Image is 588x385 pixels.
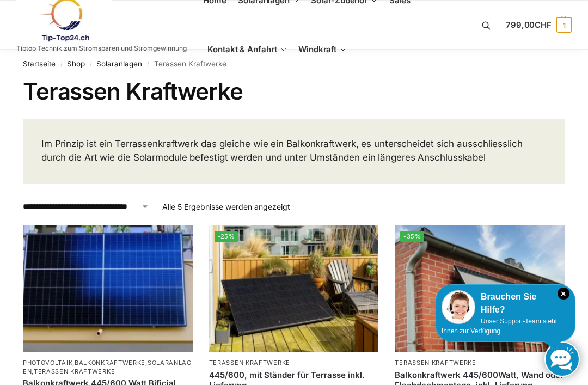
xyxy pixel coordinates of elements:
p: Im Prinzip ist ein Terrassenkraftwerk das gleiche wie ein Balkonkraftwerk, es unterscheidet sich ... [41,137,547,165]
a: Kontakt & Anfahrt [203,25,291,74]
a: 799,00CHF 1 [506,9,572,41]
a: -25%Solar Panel im edlen Schwarz mit Ständer [209,225,379,353]
a: -35%Wandbefestigung Solarmodul [395,225,565,353]
a: Windkraft [294,25,351,74]
img: Solar Panel im edlen Schwarz mit Ständer [209,225,379,353]
div: Brauchen Sie Hilfe? [442,290,569,316]
i: Schließen [558,288,569,300]
a: Terassen Kraftwerke [209,359,290,366]
a: Solaranlagen [23,359,192,375]
p: Alle 5 Ergebnisse werden angezeigt [162,201,290,212]
span: / [85,60,96,69]
span: Kontakt & Anfahrt [207,44,277,54]
a: Photovoltaik [23,359,72,366]
h1: Terassen Kraftwerke [23,78,565,105]
a: Shop [67,59,85,68]
span: Windkraft [298,44,336,54]
span: / [56,60,67,69]
img: Customer service [442,290,475,324]
a: Terassen Kraftwerke [34,368,115,375]
span: Unser Support-Team steht Ihnen zur Verfügung [442,317,557,335]
span: 799,00 [506,20,552,30]
img: Wandbefestigung Solarmodul [395,225,565,353]
a: Terassen Kraftwerke [395,359,476,366]
span: 1 [556,17,572,33]
p: , , , [23,359,193,376]
span: CHF [535,20,552,30]
a: Solaranlagen [96,59,142,68]
span: / [142,60,154,69]
nav: Breadcrumb [23,50,565,78]
a: Startseite [23,59,56,68]
select: Shop-Reihenfolge [23,201,149,212]
p: Tiptop Technik zum Stromsparen und Stromgewinnung [16,45,187,52]
img: Solaranlage für den kleinen Balkon [23,225,193,353]
a: Balkonkraftwerke [75,359,145,366]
